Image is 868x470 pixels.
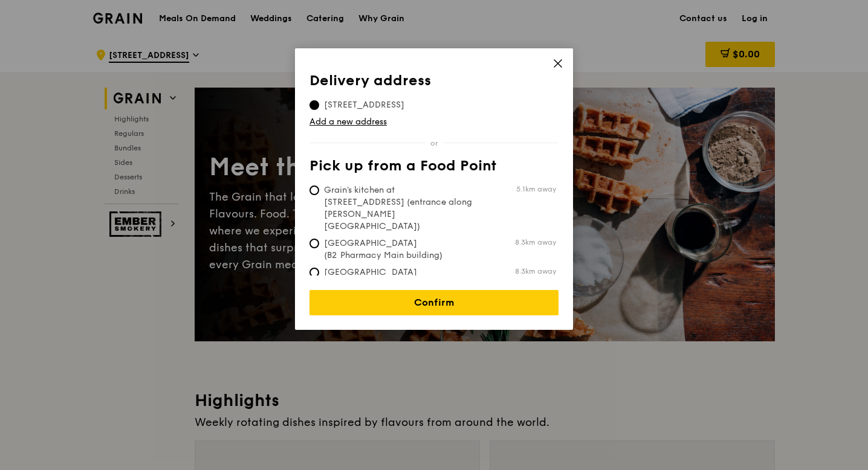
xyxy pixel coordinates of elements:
input: [STREET_ADDRESS] [309,100,319,110]
span: [GEOGRAPHIC_DATA] (B2 Pharmacy Main building) [309,237,490,262]
th: Delivery address [309,72,559,94]
span: [GEOGRAPHIC_DATA] (Level 1 [PERSON_NAME] block drop-off point) [309,266,490,303]
th: Pick up from a Food Point [309,158,559,179]
input: [GEOGRAPHIC_DATA] (B2 Pharmacy Main building)8.3km away [309,239,319,248]
a: Confirm [309,290,559,315]
a: Add a new address [309,116,559,128]
span: 5.1km away [516,184,556,194]
span: 8.3km away [515,266,556,276]
span: Grain's kitchen at [STREET_ADDRESS] (entrance along [PERSON_NAME][GEOGRAPHIC_DATA]) [309,184,490,233]
span: 8.3km away [515,237,556,247]
input: Grain's kitchen at [STREET_ADDRESS] (entrance along [PERSON_NAME][GEOGRAPHIC_DATA])5.1km away [309,185,319,195]
span: [STREET_ADDRESS] [309,99,419,111]
input: [GEOGRAPHIC_DATA] (Level 1 [PERSON_NAME] block drop-off point)8.3km away [309,268,319,277]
